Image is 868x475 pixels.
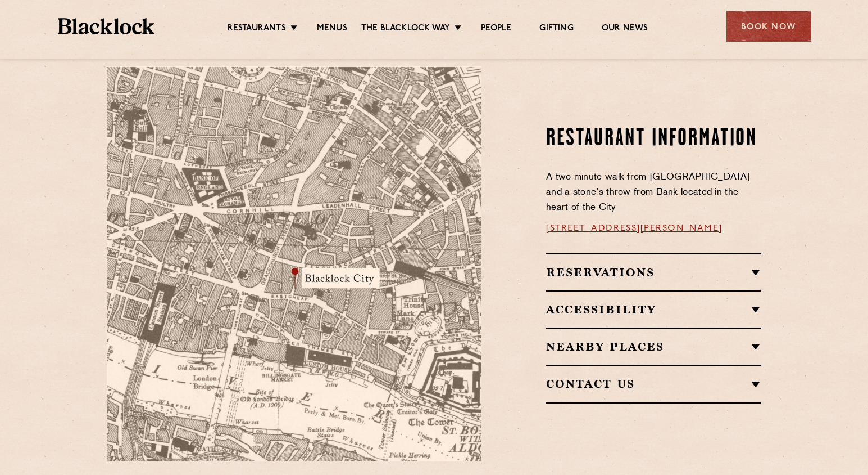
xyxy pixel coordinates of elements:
h2: Restaurant Information [546,125,761,153]
div: Book Now [726,11,811,42]
a: [STREET_ADDRESS][PERSON_NAME] [546,224,722,233]
a: Restaurants [228,23,286,35]
h2: Reservations [546,266,761,279]
a: The Blacklock Way [361,23,450,35]
a: Gifting [539,23,573,35]
img: svg%3E [361,357,518,462]
a: People [481,23,511,35]
a: Our News [602,23,648,35]
h2: Nearby Places [546,340,761,353]
h2: Accessibility [546,303,761,316]
a: Menus [317,23,347,35]
img: BL_Textured_Logo-footer-cropped.svg [58,18,155,34]
h2: Contact Us [546,377,761,391]
p: A two-minute walk from [GEOGRAPHIC_DATA] and a stone’s throw from Bank located in the heart of th... [546,170,761,216]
